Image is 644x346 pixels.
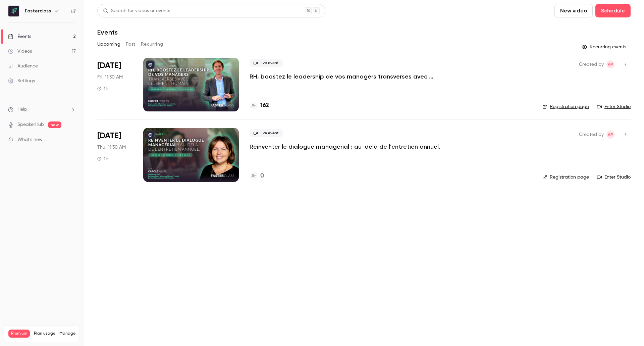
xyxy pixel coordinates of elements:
[608,60,613,68] span: AP
[542,174,589,181] a: Registration page
[542,103,589,110] a: Registration page
[8,63,38,69] div: Audience
[250,72,451,81] a: RH, boostez le leadership de vos managers transverses avec l’Élement Humain.
[260,171,264,181] h4: 0
[579,131,604,139] span: Created by
[59,331,75,336] a: Manage
[17,106,27,113] span: Help
[8,106,76,113] li: help-dropdown-opener
[606,60,614,68] span: Amory Panné
[597,103,631,110] a: Enter Studio
[554,4,593,17] button: New video
[8,6,19,16] img: Fasterclass
[97,128,132,182] div: Nov 13 Thu, 11:30 AM (Europe/Paris)
[97,58,132,111] div: Oct 17 Fri, 11:30 AM (Europe/Paris)
[8,48,32,55] div: Videos
[250,59,283,67] span: Live event
[97,86,109,91] div: 1 h
[608,131,613,139] span: AP
[97,156,109,161] div: 1 h
[250,101,269,110] a: 162
[34,331,55,336] span: Plan usage
[579,42,631,52] button: Recurring events
[250,171,264,181] a: 0
[606,131,614,139] span: Amory Panné
[126,39,136,50] button: Past
[8,78,35,84] div: Settings
[48,121,61,128] span: new
[8,330,30,338] span: Premium
[250,143,440,151] a: Réinventer le dialogue managérial : au-delà de l’entretien annuel.
[17,136,43,143] span: What's new
[579,60,604,68] span: Created by
[97,28,118,36] h1: Events
[260,101,269,110] h4: 162
[250,129,283,137] span: Live event
[597,174,631,181] a: Enter Studio
[17,121,44,128] a: SpeakerHub
[97,131,121,141] span: [DATE]
[97,144,126,151] span: Thu, 11:30 AM
[8,33,31,40] div: Events
[97,39,120,50] button: Upcoming
[97,60,121,71] span: [DATE]
[103,7,170,14] div: Search for videos or events
[141,39,163,50] button: Recurring
[25,8,51,14] h6: Fasterclass
[595,4,631,17] button: Schedule
[97,74,123,81] span: Fri, 11:30 AM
